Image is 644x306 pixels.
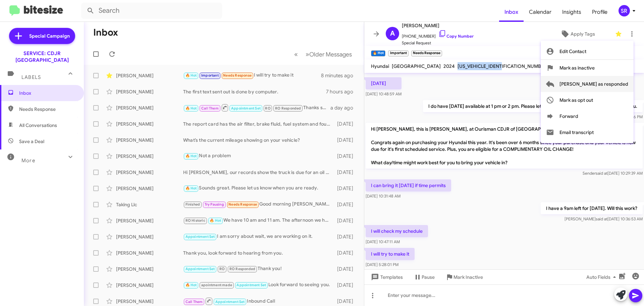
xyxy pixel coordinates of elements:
[559,60,595,76] span: Mark as inactive
[541,108,634,124] button: Forward
[559,92,593,108] span: Mark as opt out
[559,43,586,59] span: Edit Contact
[541,124,634,140] button: Email transcript
[559,76,628,92] span: [PERSON_NAME] as responded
